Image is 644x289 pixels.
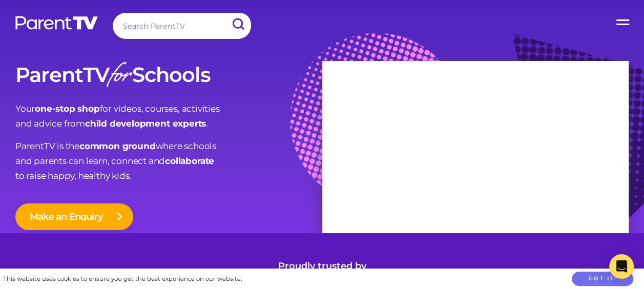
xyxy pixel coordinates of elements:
em: for [109,55,130,99]
input: Search ParentTV [113,13,251,39]
strong: one-stop shop [35,104,99,114]
strong: child development experts [85,118,206,129]
p: Your for videos, courses, activities and advice from . [15,101,322,131]
button: Got it! [572,272,633,286]
strong: common ground [79,141,155,151]
p: ParentTV is the where schools and parents can learn, connect and to raise happy, healthy kids. [15,139,322,183]
input: Submit [224,13,251,36]
div: Open Intercom Messenger [609,254,634,279]
strong: collaborate [165,156,214,166]
h4: Proudly trusted by [15,259,629,274]
button: Make an Enquiry [15,203,133,230]
h1: ParentTV Schools [15,64,322,86]
img: parenttv-logo-white.4c85aaf.svg [14,15,99,30]
div: This website uses cookies to ensure you get the best experience on our website. [3,274,242,284]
